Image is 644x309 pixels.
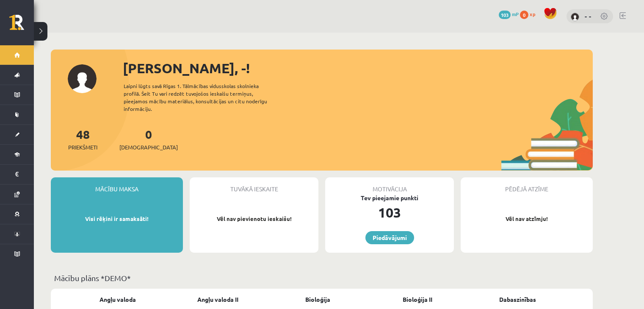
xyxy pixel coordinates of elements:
[520,11,528,19] span: 0
[512,11,519,17] span: mP
[325,202,454,223] div: 103
[325,177,454,193] div: Motivācija
[68,127,97,152] a: 48Priekšmeti
[325,193,454,202] div: Tev pieejamie punkti
[499,295,536,304] a: Dabaszinības
[190,177,318,193] div: Tuvākā ieskaite
[305,295,330,304] a: Bioloģija
[197,295,238,304] a: Angļu valoda II
[499,11,511,19] span: 103
[100,295,136,304] a: Angļu valoda
[520,11,539,17] a: 0 xp
[55,215,179,223] p: Visi rēķini ir samaksāti!
[585,12,591,20] a: - -
[465,215,589,223] p: Vēl nav atzīmju!
[124,82,282,113] div: Laipni lūgts savā Rīgas 1. Tālmācības vidusskolas skolnieka profilā. Šeit Tu vari redzēt tuvojošo...
[68,143,97,152] span: Priekšmeti
[403,295,432,304] a: Bioloģija II
[461,177,593,193] div: Pēdējā atzīme
[194,215,314,223] p: Vēl nav pievienotu ieskaišu!
[123,58,593,78] div: [PERSON_NAME], -!
[365,231,414,244] a: Piedāvājumi
[530,11,535,17] span: xp
[51,177,183,193] div: Mācību maksa
[54,272,589,284] p: Mācību plāns *DEMO*
[119,143,178,152] span: [DEMOGRAPHIC_DATA]
[571,13,579,21] img: - -
[9,15,34,36] a: Rīgas 1. Tālmācības vidusskola
[499,11,519,17] a: 103 mP
[119,127,178,152] a: 0[DEMOGRAPHIC_DATA]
